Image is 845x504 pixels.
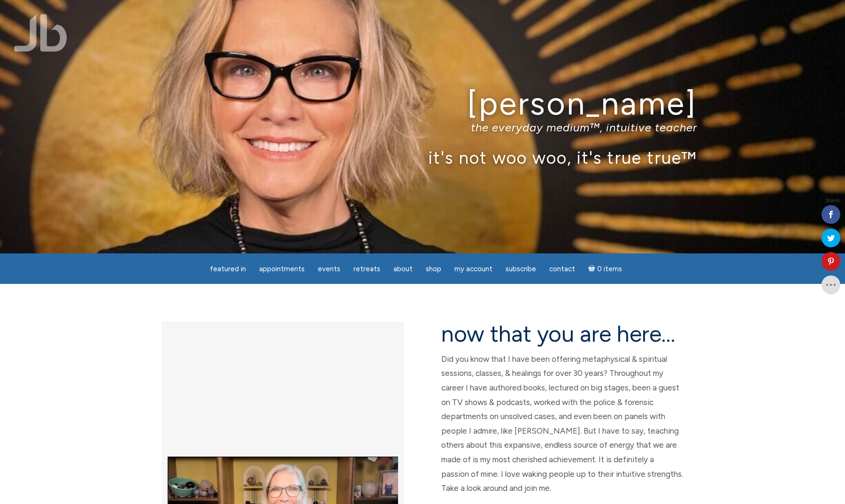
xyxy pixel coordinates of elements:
[588,265,597,273] i: Cart
[14,14,67,52] img: Jamie Butler. The Everyday Medium
[318,265,340,273] span: Events
[388,260,418,278] a: About
[441,321,683,346] h2: now that you are here…
[500,260,542,278] a: Subscribe
[426,265,441,273] span: Shop
[583,259,628,278] a: Cart0 items
[597,266,622,273] span: 0 items
[454,265,492,273] span: My Account
[420,260,447,278] a: Shop
[148,147,697,168] p: it's not woo woo, it's true true™
[148,86,697,121] h1: [PERSON_NAME]
[348,260,386,278] a: Retreats
[825,199,840,203] span: Shares
[353,265,380,273] span: Retreats
[148,121,697,134] p: the everyday medium™, intuitive teacher
[253,260,310,278] a: Appointments
[506,265,536,273] span: Subscribe
[259,265,305,273] span: Appointments
[210,265,246,273] span: featured in
[544,260,581,278] a: Contact
[393,265,413,273] span: About
[441,352,683,496] p: Did you know that I have been offering metaphysical & spiritual sessions, classes, & healings for...
[549,265,575,273] span: Contact
[449,260,498,278] a: My Account
[204,260,252,278] a: featured in
[312,260,346,278] a: Events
